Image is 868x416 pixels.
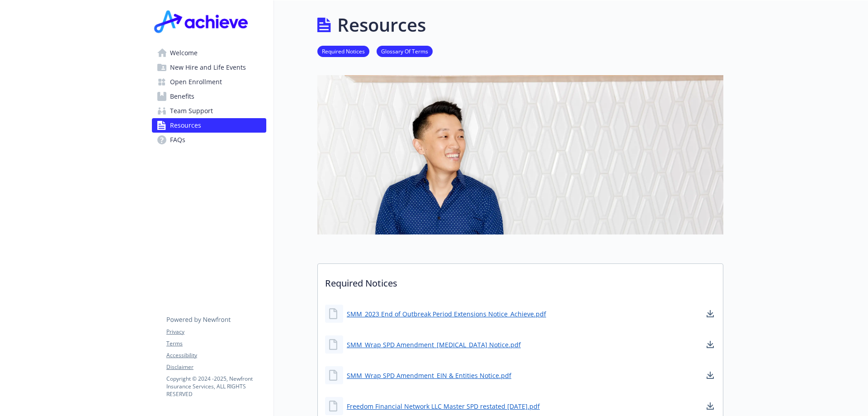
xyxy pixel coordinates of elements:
a: Accessibility [166,351,266,359]
img: resources page banner [317,75,723,234]
a: Glossary Of Terms [377,47,433,55]
span: Welcome [170,46,198,60]
a: Freedom Financial Network LLC Master SPD restated [DATE].pdf [347,402,540,411]
a: Team Support [152,104,266,118]
a: Benefits [152,89,266,104]
a: Welcome [152,46,266,60]
span: FAQs [170,133,185,147]
span: Benefits [170,89,194,104]
a: download document [705,308,716,319]
h1: Resources [337,11,426,38]
span: Open Enrollment [170,75,222,89]
a: Disclaimer [166,363,266,371]
a: SMM_Wrap SPD Amendment_EIN & Entities Notice.pdf [347,371,511,380]
span: New Hire and Life Events [170,60,246,75]
a: Required Notices [317,47,369,55]
a: Open Enrollment [152,75,266,89]
span: Resources [170,118,201,133]
a: Terms [166,339,266,348]
span: Team Support [170,104,213,118]
a: download document [705,401,716,411]
a: SMM_2023 End of Outbreak Period Extensions Notice_Achieve.pdf [347,309,546,319]
p: Required Notices [318,264,723,297]
p: Copyright © 2024 - 2025 , Newfront Insurance Services, ALL RIGHTS RESERVED [166,375,266,398]
a: New Hire and Life Events [152,60,266,75]
a: SMM_Wrap SPD Amendment_[MEDICAL_DATA] Notice.pdf [347,340,521,349]
a: FAQs [152,133,266,147]
a: download document [705,370,716,381]
a: Privacy [166,328,266,336]
a: Resources [152,118,266,133]
a: download document [705,339,716,350]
